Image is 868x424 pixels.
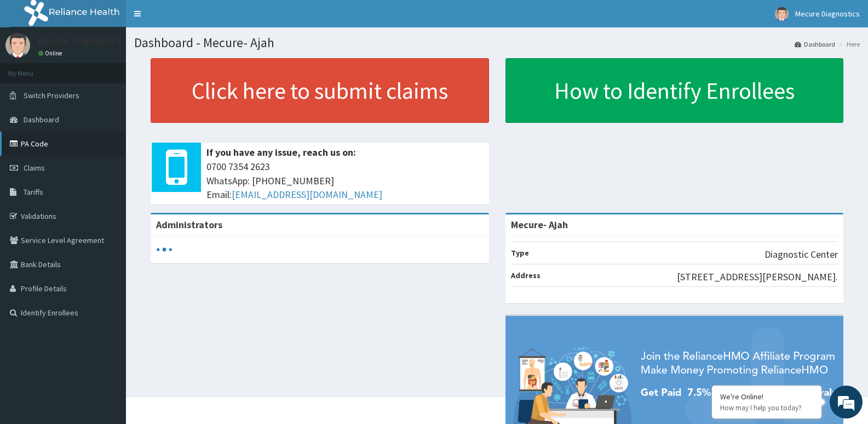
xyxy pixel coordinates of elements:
a: [EMAIL_ADDRESS][DOMAIN_NAME] [232,188,382,201]
span: Switch Providers [24,91,79,100]
a: How to Identify Enrollees [505,58,844,123]
img: User Image [5,33,30,58]
a: Click here to submit claims [151,58,489,123]
div: We're Online! [720,392,813,402]
strong: Mecure- Ajah [511,218,568,231]
span: Tariffs [24,187,43,197]
span: Dashboard [24,115,59,125]
li: Here [836,39,860,49]
b: If you have any issue, reach us on: [206,146,356,159]
svg: audio-loading [156,241,173,258]
span: 0700 7354 2623 WhatsApp: [PHONE_NUMBER] Email: [206,160,484,202]
a: Dashboard [795,39,835,49]
p: Diagnostic Center [764,247,838,262]
a: Online [38,49,65,57]
b: Administrators [156,218,222,231]
img: User Image [775,7,789,21]
b: Type [511,248,529,258]
b: Address [511,270,541,280]
span: Claims [24,163,45,173]
p: Mecure Diagnostics [38,36,121,46]
h1: Dashboard - Mecure- Ajah [134,36,860,50]
p: How may I help you today? [720,403,813,412]
p: [STREET_ADDRESS][PERSON_NAME]. [677,270,838,284]
span: Mecure Diagnostics [795,9,860,19]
